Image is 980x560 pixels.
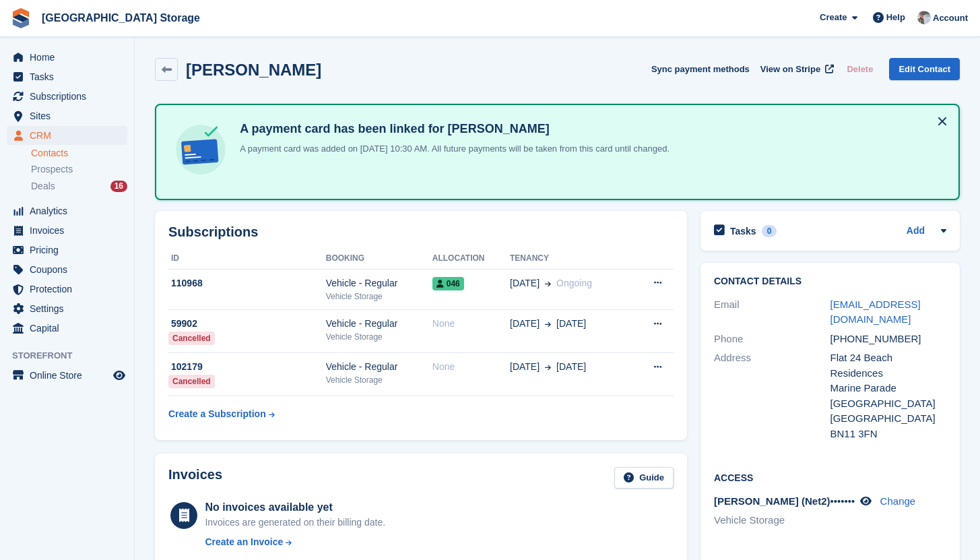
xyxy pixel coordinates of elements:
span: Pricing [30,241,110,259]
div: BN11 3FN [830,427,947,442]
div: Phone [714,332,830,347]
a: menu [7,48,127,67]
div: No invoices available yet [205,499,385,516]
span: Tasks [30,67,110,86]
a: menu [7,67,127,86]
span: Ongoing [556,278,592,288]
div: Invoices are generated on their billing date. [205,516,385,530]
a: Edit Contact [889,58,960,80]
th: Allocation [432,248,510,270]
span: CRM [30,126,110,145]
a: menu [7,87,127,106]
span: [PERSON_NAME] (Net2) [714,495,830,507]
span: Sites [30,106,110,125]
a: menu [7,241,127,259]
a: menu [7,319,127,338]
a: menu [7,126,127,145]
div: Create an Invoice [205,535,283,549]
button: Sync payment methods [651,58,750,80]
span: [DATE] [510,317,540,331]
span: Invoices [30,221,110,240]
div: 59902 [168,317,326,331]
span: [DATE] [510,276,540,290]
h2: Contact Details [714,276,946,287]
h2: Access [714,470,946,484]
span: Online Store [30,366,110,385]
span: Prospects [31,163,73,176]
span: [DATE] [556,317,586,331]
a: [GEOGRAPHIC_DATA] Storage [36,7,205,29]
span: Deals [31,180,55,193]
span: Protection [30,280,110,299]
a: Deals 16 [31,179,127,193]
a: menu [7,106,127,125]
th: ID [168,248,326,270]
th: Tenancy [510,248,632,270]
a: menu [7,201,127,220]
div: [GEOGRAPHIC_DATA] [830,411,947,427]
h2: Tasks [730,225,756,237]
span: [DATE] [510,360,540,374]
a: menu [7,221,127,240]
span: ••••••• [830,495,855,507]
div: None [432,360,510,374]
a: Add [907,224,925,239]
a: View on Stripe [755,58,837,80]
img: Will Strivens [917,11,931,24]
div: 16 [110,181,127,192]
div: 110968 [168,276,326,290]
span: Home [30,48,110,67]
a: Preview store [111,367,127,383]
h2: [PERSON_NAME] [186,61,321,79]
span: Settings [30,299,110,318]
th: Booking [326,248,432,270]
span: [DATE] [556,360,586,374]
span: Create [820,11,847,24]
a: Contacts [31,147,127,160]
span: Help [886,11,905,24]
span: Analytics [30,201,110,220]
div: Cancelled [168,332,215,345]
div: None [432,317,510,331]
p: A payment card was added on [DATE] 10:30 AM. All future payments will be taken from this card unt... [234,142,669,156]
a: menu [7,366,127,385]
h2: Invoices [168,467,222,489]
div: [GEOGRAPHIC_DATA] [830,396,947,412]
a: Create an Invoice [205,535,385,549]
div: 102179 [168,360,326,374]
span: Storefront [12,349,134,363]
h4: A payment card has been linked for [PERSON_NAME] [234,121,669,137]
a: Create a Subscription [168,402,275,427]
div: Vehicle Storage [326,331,432,343]
span: 046 [432,277,464,290]
span: Capital [30,319,110,338]
li: Vehicle Storage [714,513,830,528]
img: card-linked-ebf98d0992dc2aeb22e95c0e3c79077019eb2392cfd83c6a337811c24bc77127.svg [172,121,229,178]
span: Subscriptions [30,87,110,106]
img: stora-icon-8386f47178a22dfd0bd8f6a31ec36ba5ce8667c1dd55bd0f319d3a0aa187defe.svg [11,8,31,28]
div: Flat 24 Beach Residences [830,350,947,381]
div: Address [714,350,830,441]
a: Prospects [31,162,127,177]
a: menu [7,299,127,318]
a: menu [7,260,127,279]
button: Delete [841,58,878,80]
div: Email [714,297,830,328]
div: Vehicle Storage [326,374,432,386]
span: Coupons [30,260,110,279]
div: Create a Subscription [168,407,266,421]
div: Vehicle - Regular [326,276,432,290]
span: Account [933,11,968,25]
h2: Subscriptions [168,224,674,240]
a: Change [880,495,916,507]
a: menu [7,280,127,299]
div: Marine Parade [830,381,947,396]
a: Guide [614,467,674,489]
div: [PHONE_NUMBER] [830,332,947,347]
div: Vehicle - Regular [326,317,432,331]
div: Vehicle - Regular [326,360,432,374]
a: [EMAIL_ADDRESS][DOMAIN_NAME] [830,299,921,325]
div: Cancelled [168,375,215,388]
span: View on Stripe [760,63,820,76]
div: Vehicle Storage [326,290,432,303]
